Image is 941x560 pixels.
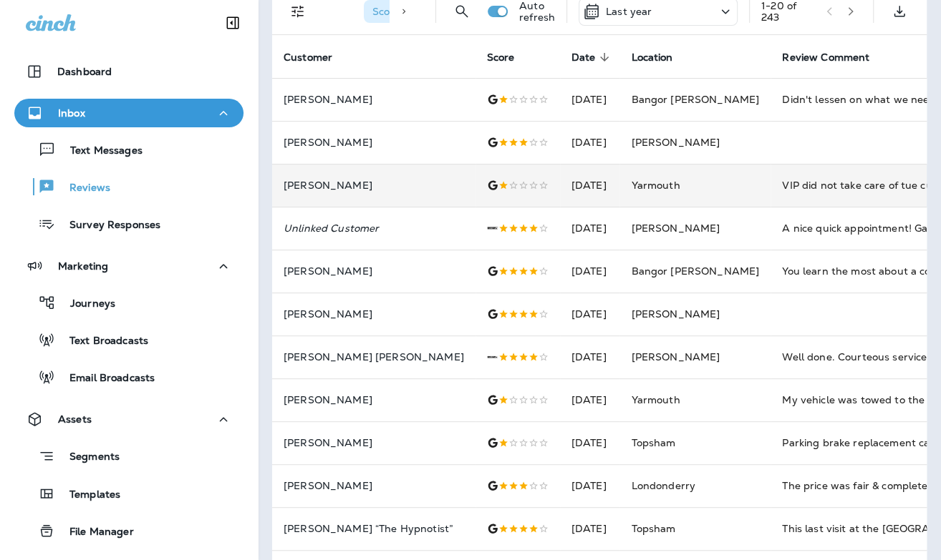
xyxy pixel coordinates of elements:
span: [PERSON_NAME] [631,308,720,320]
span: Date [571,51,596,64]
p: Text Messages [56,144,143,158]
p: Last year [606,6,652,17]
p: [PERSON_NAME] [284,308,464,320]
p: [PERSON_NAME] [284,437,464,448]
p: [PERSON_NAME] [284,480,464,491]
p: Email Broadcasts [55,372,155,385]
span: Londonderry [631,479,695,492]
span: Review Comment [782,51,869,64]
td: [DATE] [560,293,620,335]
button: Reviews [14,172,243,202]
td: [DATE] [560,335,620,378]
p: [PERSON_NAME] [284,180,464,191]
td: [DATE] [560,121,620,164]
p: Segments [55,451,120,465]
button: Email Broadcasts [14,362,243,392]
span: [PERSON_NAME] [631,222,720,235]
span: Date [571,51,614,64]
span: Bangor [PERSON_NAME] [631,265,759,277]
span: Location [631,51,691,64]
p: Journeys [56,298,115,311]
td: [DATE] [560,250,620,293]
span: Location [631,51,672,64]
p: Marketing [58,260,108,272]
button: Templates [14,478,243,509]
button: Collapse Sidebar [213,9,253,37]
p: Templates [55,488,120,502]
span: Customer [284,51,351,64]
button: Journeys [14,288,243,318]
p: [PERSON_NAME] [284,394,464,406]
td: [DATE] [560,507,620,550]
span: [PERSON_NAME] [631,136,720,149]
p: [PERSON_NAME] [PERSON_NAME] [284,351,464,363]
td: [DATE] [560,378,620,421]
p: [PERSON_NAME] “The Hypnotist” [284,523,464,534]
td: [DATE] [560,207,620,250]
span: Score [487,51,534,64]
p: Assets [58,413,92,425]
p: Survey Responses [55,219,160,232]
span: Bangor [PERSON_NAME] [631,93,759,106]
p: [PERSON_NAME] [284,94,464,105]
p: [PERSON_NAME] [284,137,464,148]
button: Inbox [14,99,243,127]
span: Topsham [631,436,675,449]
span: Review Comment [782,51,888,64]
button: Assets [14,405,243,433]
button: Marketing [14,252,243,280]
button: Text Broadcasts [14,325,243,355]
p: Reviews [55,182,110,195]
td: [DATE] [560,421,620,464]
button: File Manager [14,516,243,546]
td: [DATE] [560,464,620,507]
button: Text Messages [14,134,243,164]
button: Survey Responses [14,209,243,239]
span: Score [487,51,515,64]
span: Customer [284,51,332,64]
span: Yarmouth [631,179,680,192]
p: Text Broadcasts [55,335,148,348]
td: [DATE] [560,164,620,207]
p: Unlinked Customer [284,222,464,234]
td: [DATE] [560,78,620,121]
span: [PERSON_NAME] [631,350,720,363]
span: Topsham [631,522,675,535]
button: Dashboard [14,57,243,86]
button: Segments [14,441,243,471]
p: Inbox [58,107,85,119]
span: Yarmouth [631,393,680,406]
span: Score : +3 [372,5,464,18]
p: [PERSON_NAME] [284,265,464,277]
p: File Manager [55,526,134,539]
p: Dashboard [57,66,112,77]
